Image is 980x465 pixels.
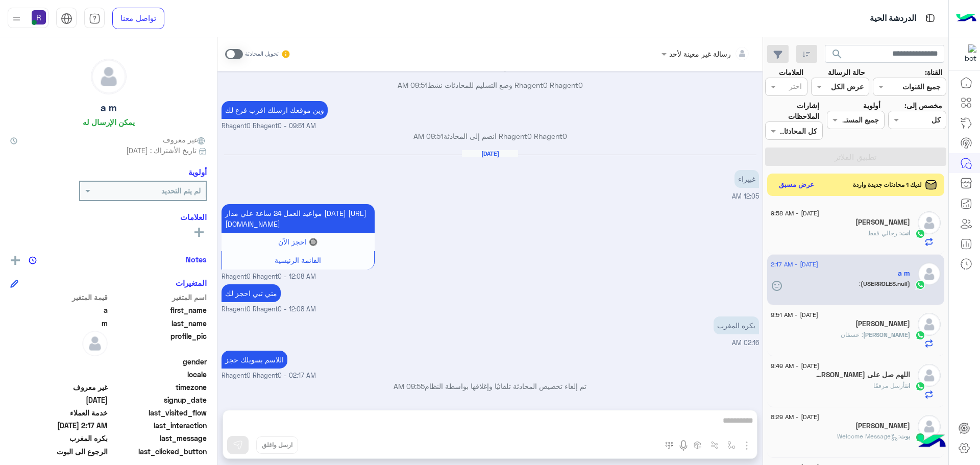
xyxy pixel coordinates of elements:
span: Rhagent0 Rhagent0 - 12:08 AM [222,272,316,282]
label: إشارات الملاحظات [765,100,819,122]
p: 3/9/2025, 9:51 AM [222,101,328,119]
h5: اللهم صل على سيدنا محمد [813,371,910,379]
span: 09:51 AM [398,81,428,89]
span: مواعيد العمل 24 ساعة علي مدار [DATE] [URL][DOMAIN_NAME] [225,209,366,228]
h6: المتغيرات [176,278,207,287]
span: signup_date [110,395,207,405]
h6: أولوية [188,167,207,177]
button: search [825,45,850,67]
span: اسم المتغير [110,292,207,303]
p: تم إلغاء تخصيص المحادثة تلقائيًا وإغلاقها بواسطة النظام [222,381,759,391]
span: بكره المغرب [10,433,108,444]
span: 09:55 AM [394,382,425,390]
label: القناة: [925,67,942,78]
span: [DATE] - 9:58 AM [771,209,819,218]
p: الدردشة الحية [870,12,916,26]
p: Rhagent0 Rhagent0 انضم إلى المحادثة [222,131,759,141]
span: last_message [110,433,207,444]
span: بوت [900,432,910,440]
span: a [10,305,108,315]
span: قيمة المتغير [10,292,108,303]
span: القائمة الرئيسية [275,256,321,264]
img: defaultAdmin.png [918,262,941,285]
span: 🔘 احجز الآن [278,237,317,246]
span: locale [110,369,207,380]
img: WhatsApp [915,229,925,239]
span: null [10,369,108,380]
span: انت [901,229,910,237]
span: عسفان [841,331,863,338]
p: 4/9/2025, 12:08 AM [222,284,281,302]
img: defaultAdmin.png [918,415,941,438]
img: tab [924,12,937,25]
span: Rhagent0 Rhagent0 - 02:17 AM [222,371,316,381]
img: defaultAdmin.png [918,211,941,234]
img: WhatsApp [915,330,925,340]
span: Rhagent0 Rhagent0 - 09:51 AM [222,121,316,131]
span: : Welcome Message [837,432,900,440]
img: WhatsApp [915,381,925,391]
img: defaultAdmin.png [91,59,126,94]
span: 12:05 AM [732,192,759,200]
label: مخصص إلى: [904,100,942,111]
div: اختر [789,81,803,94]
a: tab [84,8,105,29]
span: 2025-09-03T06:48:08.471Z [10,395,108,405]
span: [PERSON_NAME] [863,331,910,338]
span: gender [110,356,207,367]
span: last_clicked_button [110,446,207,457]
img: userImage [32,10,46,25]
label: العلامات [779,67,803,78]
p: 4/9/2025, 2:17 AM [222,351,287,369]
span: [DATE] - 8:29 AM [771,412,819,422]
button: عرض مسبق [775,178,819,192]
img: defaultAdmin.png [82,331,108,356]
span: غير معروف [163,134,207,145]
span: (USERROLES.null) [861,280,910,287]
span: profile_pic [110,331,207,354]
img: notes [29,256,37,264]
span: غير معروف [10,382,108,393]
span: انت [905,382,910,389]
span: 09:51 AM [413,132,444,140]
h5: Omar [855,422,910,430]
span: 02:16 AM [732,339,759,347]
span: رجالي فقط [868,229,901,237]
img: defaultAdmin.png [918,364,941,387]
span: [DATE] - 9:49 AM [771,361,819,371]
button: تطبيق الفلاتر [765,148,946,166]
span: : [859,280,861,287]
span: الرجوع الى البوت [10,446,108,457]
h6: [DATE] [462,150,518,157]
label: أولوية [863,100,880,111]
span: تاريخ الأشتراك : [DATE] [126,145,197,156]
span: [DATE] - 2:17 AM [771,260,818,269]
a: تواصل معنا [112,8,164,29]
h5: a m [101,102,116,114]
span: [DATE] - 9:51 AM [771,310,818,320]
small: تحويل المحادثة [245,50,279,58]
img: tab [61,13,72,25]
h6: العلامات [10,212,207,222]
button: ارسل واغلق [256,436,298,454]
span: last_interaction [110,420,207,431]
img: defaultAdmin.png [918,313,941,336]
h5: Mohamed Farouk [855,320,910,328]
span: خدمة العملاء [10,407,108,418]
span: أرسل مرفقًا [873,382,905,389]
h6: Notes [186,255,207,264]
img: tab [89,13,101,25]
img: 322853014244696 [958,44,976,63]
img: hulul-logo.png [914,424,949,460]
p: Rhagent0 Rhagent0 وضع التسليم للمحادثات نشط [222,80,759,90]
h5: السعيدي [855,218,910,227]
p: 4/9/2025, 12:05 AM [734,170,759,188]
span: first_name [110,305,207,315]
label: حالة الرسالة [828,67,865,78]
span: last_visited_flow [110,407,207,418]
h6: يمكن الإرسال له [83,117,135,127]
span: 2025-09-03T23:17:16.236Z [10,420,108,431]
img: WhatsApp [915,280,925,290]
span: timezone [110,382,207,393]
p: 4/9/2025, 2:16 AM [714,316,759,334]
